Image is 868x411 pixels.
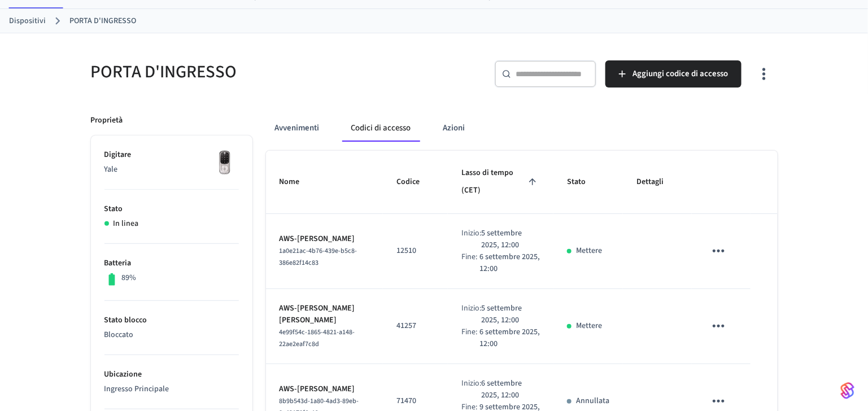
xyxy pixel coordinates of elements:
[104,329,239,341] p: Bloccato
[396,173,434,191] span: Codice
[461,303,481,326] div: Inizio:
[69,15,136,27] a: PORTA D'INGRESSO
[275,123,320,133] font: Avvenimenti
[636,173,664,191] font: Dettagli
[121,272,136,284] p: 89%
[104,369,239,381] p: Ubicazione
[104,164,239,176] p: Yale
[461,326,479,350] div: Fine:
[91,115,123,126] p: Proprietà
[104,203,239,215] p: Stato
[576,395,609,407] p: Annullata
[280,173,315,191] span: Nome
[636,173,678,191] span: Dettagli
[576,320,602,332] p: Mettere
[280,327,355,349] span: 4e99f54c-1865-4821-a148-22ae2eaf7c8d
[481,378,540,401] p: 6 settembre 2025, 12:00
[280,383,370,395] p: AWS-[PERSON_NAME]
[396,245,434,257] p: 12510
[461,164,525,200] font: Lasso di tempo (CET)
[280,303,370,326] p: AWS-[PERSON_NAME] [PERSON_NAME]
[841,382,854,400] img: SeamLogoGradient.69752ec5.svg
[567,173,586,191] font: Stato
[91,60,428,84] h5: PORTA D'INGRESSO
[481,228,540,251] p: 5 settembre 2025, 12:00
[461,228,481,251] div: Inizio:
[461,164,540,200] span: Lasso di tempo (CET)
[9,15,46,27] a: Dispositivi
[396,320,434,332] p: 41257
[479,326,540,350] p: 6 settembre 2025, 12:00
[479,251,540,275] p: 6 settembre 2025, 12:00
[280,246,357,268] span: 1a0e21ac-4b76-439e-b5c8-386e82f14c83
[396,395,434,407] p: 71470
[633,67,728,81] span: Aggiungi codice di accesso
[605,60,741,88] button: Aggiungi codice di accesso
[280,233,370,245] p: AWS-[PERSON_NAME]
[104,149,239,161] p: Digitare
[104,383,239,395] p: Ingresso Principale
[266,115,778,142] div: Esempio di formica
[280,173,300,191] font: Nome
[104,257,239,269] p: Batteria
[567,173,600,191] span: Stato
[104,314,239,326] p: Stato blocco
[434,115,474,142] button: Azioni
[481,303,540,326] p: 5 settembre 2025, 12:00
[114,218,139,230] p: In linea
[342,115,420,142] button: Codici di accesso
[396,173,420,191] font: Codice
[576,245,602,257] p: Mettere
[461,251,479,275] div: Fine:
[211,149,239,177] img: Serratura intelligente Wi-Fi con touchscreen Yale Assure, nichel satinato, anteriore
[461,378,481,401] div: Inizio:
